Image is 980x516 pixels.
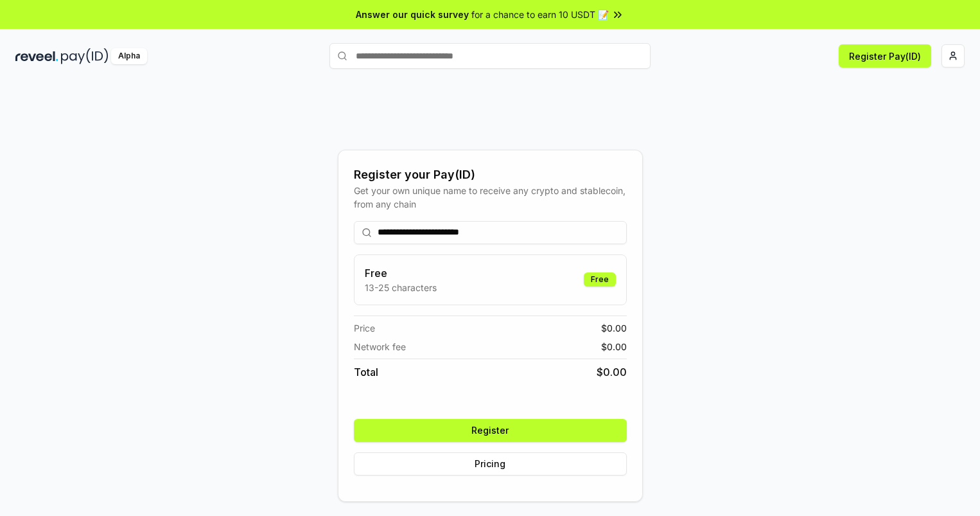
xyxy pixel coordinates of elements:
[597,364,627,380] span: $ 0.00
[61,48,109,64] img: pay_id
[354,321,375,335] span: Price
[356,8,469,21] span: Answer our quick survey
[354,364,378,380] span: Total
[365,281,437,294] p: 13-25 characters
[584,272,616,287] div: Free
[365,265,437,281] h3: Free
[354,166,627,184] div: Register your Pay(ID)
[601,321,627,335] span: $ 0.00
[354,419,627,442] button: Register
[15,48,58,64] img: reveel_dark
[601,340,627,353] span: $ 0.00
[354,452,627,476] button: Pricing
[354,340,406,353] span: Network fee
[839,44,931,67] button: Register Pay(ID)
[471,8,609,21] span: for a chance to earn 10 USDT 📝
[111,48,147,64] div: Alpha
[354,184,627,211] div: Get your own unique name to receive any crypto and stablecoin, from any chain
